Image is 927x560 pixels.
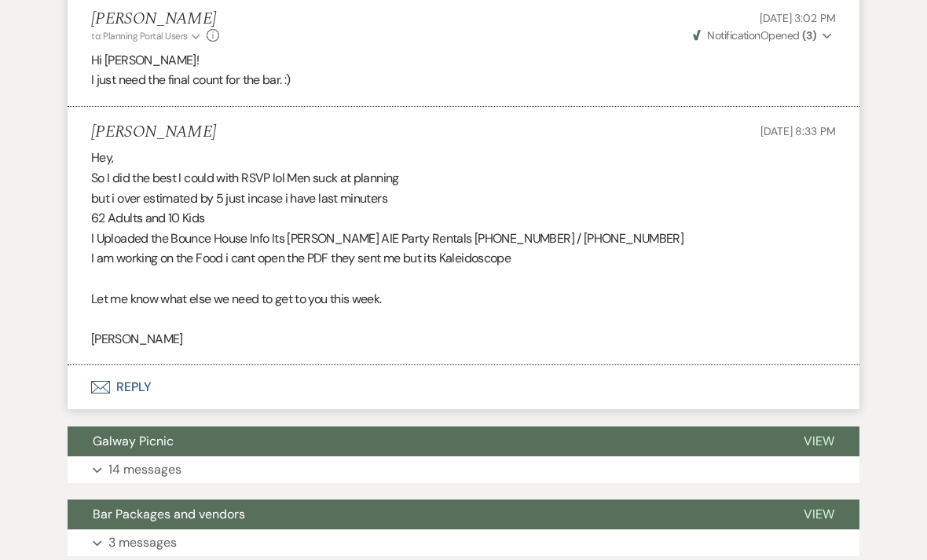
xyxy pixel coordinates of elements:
[108,533,177,553] p: 3 messages
[91,229,836,249] p: I Uploaded the Bounce House Info Its [PERSON_NAME] AIE Party Rentals [PHONE_NUMBER] / [PHONE_NUMBER]
[779,426,859,456] button: View
[760,11,836,25] span: [DATE] 3:02 PM
[91,188,836,209] p: but i over estimated by 5 just incase i have last minuters
[91,289,836,309] p: Let me know what else we need to get to you this week.
[804,433,834,449] span: View
[93,433,174,449] span: Galway Picnic
[91,148,836,168] p: Hey,
[93,506,245,522] span: Bar Packages and vendors
[91,70,836,90] p: I just need the final count for the bar. :)
[91,168,836,188] p: So I did the best I could with RSVP lol Men suck at planning
[91,50,836,71] p: Hi [PERSON_NAME]!
[91,30,188,42] span: to: Planning Portal Users
[68,456,859,483] button: 14 messages
[68,500,779,529] button: Bar Packages and vendors
[691,27,836,44] button: NotificationOpened (3)
[68,426,779,456] button: Galway Picnic
[68,365,859,409] button: Reply
[91,123,216,142] h5: [PERSON_NAME]
[91,9,219,29] h5: [PERSON_NAME]
[707,28,760,42] span: Notification
[760,124,836,138] span: [DATE] 8:33 PM
[802,28,816,42] strong: ( 3 )
[91,29,203,43] button: to: Planning Portal Users
[108,459,181,480] p: 14 messages
[91,248,836,269] p: I am working on the Food i cant open the PDF they sent me but its Kaleidoscope
[91,208,836,229] p: 62 Adults and 10 Kids
[804,506,834,522] span: View
[91,329,836,350] p: [PERSON_NAME]
[693,28,816,42] span: Opened
[68,529,859,556] button: 3 messages
[779,500,859,529] button: View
